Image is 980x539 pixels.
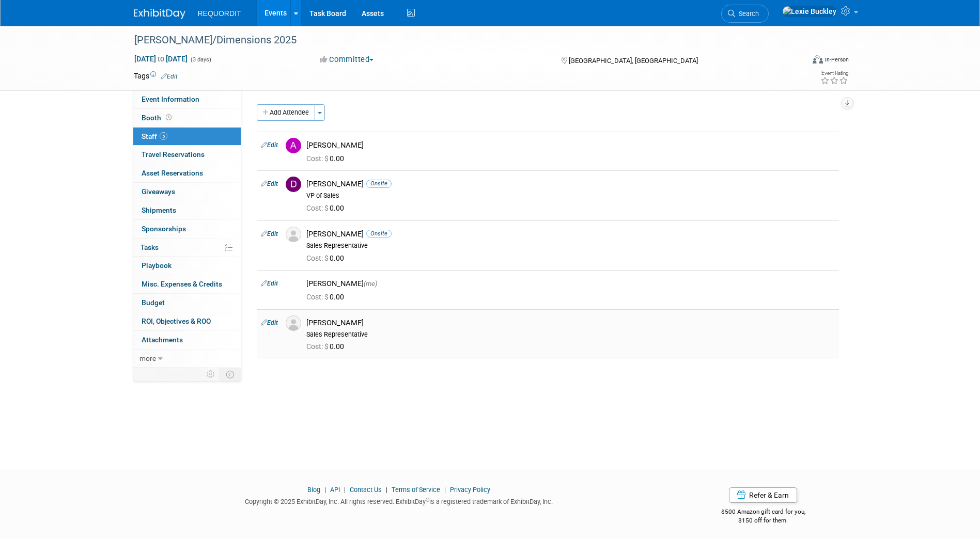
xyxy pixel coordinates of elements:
a: Travel Reservations [133,146,241,164]
a: Blog [307,486,320,494]
a: Terms of Service [392,486,440,494]
div: $500 Amazon gift card for you, [680,501,847,525]
span: | [322,486,329,494]
a: Booth [133,109,241,127]
a: Asset Reservations [133,164,241,182]
img: Associate-Profile-5.png [286,315,301,331]
span: [DATE] [DATE] [134,54,188,64]
a: Contact Us [350,486,382,494]
a: Event Information [133,90,241,108]
span: Booth [142,114,174,122]
span: 0.00 [306,254,348,262]
img: A.jpg [286,138,301,153]
div: Event Format [743,54,849,69]
span: Cost: $ [306,342,330,351]
span: Attachments [142,336,183,344]
a: API [330,486,340,494]
a: Privacy Policy [450,486,490,494]
span: Cost: $ [306,204,330,212]
span: 0.00 [306,204,348,212]
span: 0.00 [306,154,348,163]
div: Sales Representative [306,242,835,250]
span: Event Information [142,95,199,103]
a: Staff5 [133,128,241,146]
a: Giveaways [133,183,241,201]
span: Cost: $ [306,254,330,262]
div: [PERSON_NAME] [306,318,835,328]
div: VP of Sales [306,192,835,200]
span: more [139,354,156,362]
span: Cost: $ [306,154,330,163]
span: | [383,486,390,494]
span: 5 [160,132,167,140]
td: Tags [134,71,178,81]
a: Misc. Expenses & Credits [133,275,241,293]
span: Travel Reservations [142,150,205,158]
a: Budget [133,294,241,312]
span: Giveaways [142,187,175,196]
img: ExhibitDay [134,9,185,19]
span: Budget [142,298,165,307]
span: to [156,55,166,63]
span: (me) [364,280,377,288]
td: Personalize Event Tab Strip [202,368,220,381]
a: Edit [261,141,278,149]
span: Tasks [141,243,159,251]
img: Associate-Profile-5.png [286,227,301,242]
div: [PERSON_NAME] [306,179,835,189]
a: Refer & Earn [729,487,797,503]
div: [PERSON_NAME]/Dimensions 2025 [131,31,788,50]
div: Sales Representative [306,330,835,339]
span: | [442,486,448,494]
span: Booth not reserved yet [164,114,174,121]
a: Tasks [133,239,241,257]
div: [PERSON_NAME] [306,140,835,150]
button: Committed [316,54,378,65]
a: Shipments [133,201,241,219]
span: Asset Reservations [142,169,203,177]
a: Edit [161,73,178,80]
span: 0.00 [306,293,348,301]
button: Add Attendee [257,104,315,121]
a: Playbook [133,257,241,275]
img: D.jpg [286,177,301,192]
a: Attachments [133,331,241,349]
a: more [133,350,241,368]
span: Onsite [366,230,392,237]
a: Search [721,5,769,23]
span: Playbook [142,261,172,269]
span: Search [735,10,759,18]
span: 0.00 [306,342,348,351]
div: $150 off for them. [680,516,847,525]
span: Onsite [366,180,392,187]
a: Edit [261,180,278,187]
div: In-Person [825,56,849,64]
span: Misc. Expenses & Credits [142,280,222,288]
span: ROI, Objectives & ROO [142,317,211,325]
div: [PERSON_NAME] [306,229,835,239]
a: ROI, Objectives & ROO [133,312,241,330]
span: (3 days) [190,56,211,63]
a: Edit [261,230,278,237]
a: Edit [261,319,278,326]
img: Lexie Buckley [782,6,837,17]
span: | [341,486,348,494]
span: [GEOGRAPHIC_DATA], [GEOGRAPHIC_DATA] [569,57,698,65]
span: REQUORDIT [198,9,241,18]
div: Event Rating [820,71,848,76]
div: Copyright © 2025 ExhibitDay, Inc. All rights reserved. ExhibitDay is a registered trademark of Ex... [134,495,665,506]
td: Toggle Event Tabs [220,368,241,381]
span: Shipments [142,206,176,214]
span: Cost: $ [306,293,330,301]
sup: ® [426,497,429,503]
span: Staff [142,132,167,140]
div: [PERSON_NAME] [306,279,835,289]
img: Format-Inperson.png [813,55,823,64]
span: Sponsorships [142,225,186,233]
a: Edit [261,280,278,287]
a: Sponsorships [133,220,241,238]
